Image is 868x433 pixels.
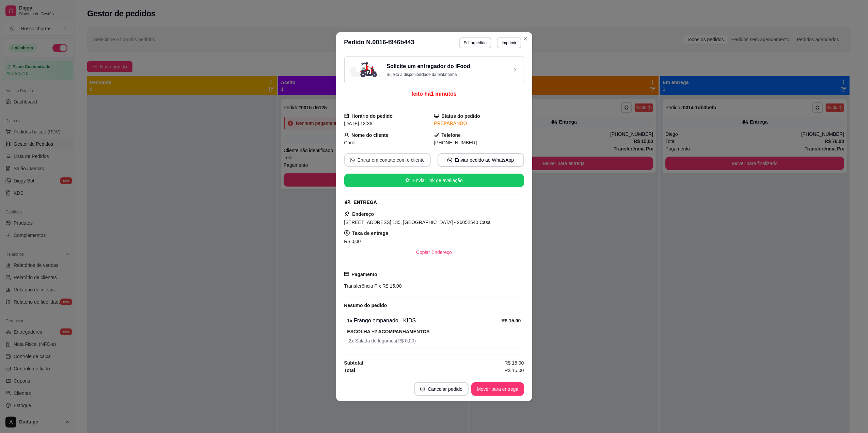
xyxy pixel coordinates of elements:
span: desktop [434,113,439,118]
div: PREPARANDO [434,120,524,127]
button: Imprimir [497,37,521,48]
div: Frango empanado - KIDS [347,317,502,325]
span: R$ 0,00 [344,239,361,244]
strong: R$ 15,00 [502,318,521,323]
span: feito há 1 minutos [411,91,456,97]
strong: 1 x [347,318,353,323]
button: close-circleCancelar pedido [414,382,469,396]
span: Carol [344,140,356,145]
span: [DATE] 13:36 [344,121,373,126]
strong: Telefone [442,132,461,138]
span: close-circle [420,387,425,391]
div: ENTREGA [354,199,377,206]
strong: Horário do pedido [352,113,393,119]
img: delivery-image [350,62,384,77]
button: whats-appEnviar pedido ao WhatsApp [438,153,524,167]
span: [STREET_ADDRESS] 135, [GEOGRAPHIC_DATA] - 26052540 Casa [344,220,491,225]
span: [PHONE_NUMBER] [434,140,477,145]
span: R$ 15,00 [381,283,402,289]
button: Close [520,33,531,44]
strong: Nome do cliente [352,132,389,138]
p: Sujeito a disponibilidade da plataforma [387,72,470,77]
span: dollar [344,230,350,236]
button: Editarpedido [459,37,491,48]
span: credit-card [344,272,349,276]
h3: Solicite um entregador do iFood [387,62,470,70]
span: phone [434,132,439,137]
span: whats-app [350,158,355,162]
button: Mover para entrega [471,382,524,396]
strong: Status do pedido [442,113,480,119]
strong: 2 x [349,338,355,343]
span: user [344,132,349,137]
strong: Endereço [352,211,374,217]
strong: Subtotal [344,360,363,366]
strong: ESCOLHA +2 ACOMPANHAMENTOS [347,329,430,334]
span: Transferência Pix [344,283,381,289]
strong: Taxa de entrega [352,230,389,236]
span: R$ 15,00 [505,367,524,374]
strong: Total [344,368,355,373]
span: Salada de legumes ( R$ 0,00 ) [349,337,521,344]
span: whats-app [447,158,452,162]
strong: Resumo do pedido [344,303,387,308]
button: Copiar Endereço [411,245,457,259]
button: starEnviar link de avaliação [344,174,524,187]
span: calendar [344,113,349,118]
strong: Pagamento [352,272,377,277]
span: R$ 15,00 [505,359,524,367]
span: pushpin [344,211,350,216]
button: whats-appEntrar em contato com o cliente [344,153,431,167]
h3: Pedido N. 0016-f946b443 [344,37,414,48]
span: star [405,178,410,183]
